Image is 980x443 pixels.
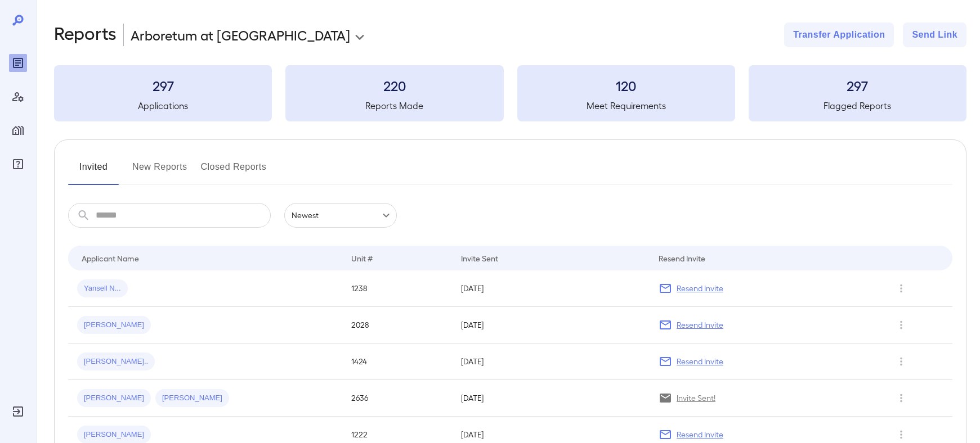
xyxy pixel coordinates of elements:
summary: 297Applications220Reports Made120Meet Requirements297Flagged Reports [54,65,966,121]
span: [PERSON_NAME] [77,393,151,404]
div: Resend Invite [659,251,705,265]
div: Unit # [351,251,373,265]
p: Resend Invite [677,429,723,440]
td: 2636 [342,380,452,417]
td: 1238 [342,270,452,307]
h3: 120 [517,76,735,94]
button: Send Link [903,22,966,47]
button: Row Actions [892,352,910,370]
div: Log Out [9,403,27,421]
p: Resend Invite [677,356,723,367]
button: Invited [68,158,119,185]
button: Row Actions [892,316,910,334]
p: Resend Invite [677,319,723,331]
button: New Reports [132,158,187,185]
span: [PERSON_NAME].. [77,356,155,367]
div: Manage Properties [9,121,27,139]
p: Invite Sent! [677,392,715,404]
div: FAQ [9,155,27,173]
h5: Applications [54,99,272,112]
td: 1424 [342,343,452,380]
h3: 297 [54,76,272,94]
button: Transfer Application [784,22,894,47]
button: Row Actions [892,279,910,297]
p: Arboretum at [GEOGRAPHIC_DATA] [131,26,350,44]
h2: Reports [54,22,117,47]
span: Yansell N... [77,283,128,294]
td: [DATE] [452,270,650,307]
p: Resend Invite [677,283,723,294]
h5: Reports Made [285,99,503,112]
button: Row Actions [892,389,910,407]
h3: 220 [285,76,503,94]
td: [DATE] [452,343,650,380]
td: 2028 [342,307,452,343]
td: [DATE] [452,307,650,343]
h5: Flagged Reports [749,99,966,112]
span: [PERSON_NAME] [155,393,229,404]
div: Applicant Name [82,251,139,265]
div: Newest [284,203,397,228]
td: [DATE] [452,380,650,417]
span: [PERSON_NAME] [77,320,151,331]
button: Closed Reports [201,158,267,185]
h3: 297 [749,76,966,94]
h5: Meet Requirements [517,99,735,112]
span: [PERSON_NAME] [77,430,151,440]
div: Manage Users [9,88,27,106]
div: Invite Sent [461,251,498,265]
div: Reports [9,54,27,72]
